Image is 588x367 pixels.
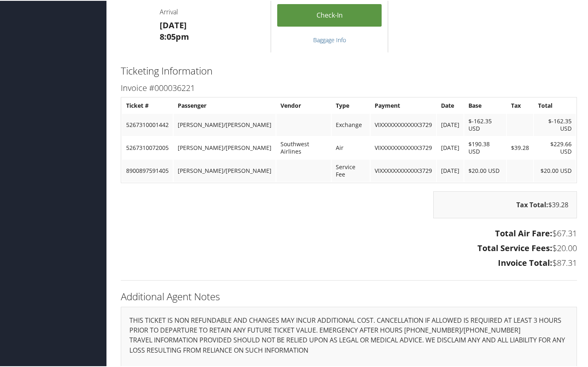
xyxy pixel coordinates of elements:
strong: Total Air Fare: [495,227,552,238]
p: TRAVEL INFORMATION PROVIDED SHOULD NOT BE RELIED UPON AS LEGAL OR MEDICAL ADVICE. WE DISCLAIM ANY... [129,334,568,355]
td: Air [332,136,370,158]
td: $39.28 [507,136,533,158]
td: 8900897591405 [122,159,173,181]
th: Date [437,97,464,112]
td: [PERSON_NAME]/[PERSON_NAME] [174,159,276,181]
strong: 8:05pm [160,30,189,41]
th: Type [332,97,370,112]
td: $-162.35 USD [534,113,576,135]
td: $190.38 USD [464,136,506,158]
th: Ticket # [122,97,173,112]
td: Exchange [332,113,370,135]
td: [DATE] [437,136,464,158]
td: VIXXXXXXXXXXXX3729 [371,113,436,135]
h3: $20.00 [121,242,577,253]
h4: Arrival [160,7,265,16]
th: Vendor [276,97,331,112]
h3: Invoice #000036221 [121,82,577,93]
td: $-162.35 USD [464,113,506,135]
th: Payment [371,97,436,112]
td: [DATE] [437,113,464,135]
td: $20.00 USD [534,159,576,181]
td: 5267310072005 [122,136,173,158]
strong: Total Service Fees: [477,242,552,253]
h3: $67.31 [121,227,577,238]
div: $39.28 [433,190,577,217]
strong: Tax Total: [516,199,548,208]
td: 5267310001442 [122,113,173,135]
td: $229.66 USD [534,136,576,158]
a: Baggage Info [313,35,346,43]
td: [PERSON_NAME]/[PERSON_NAME] [174,136,276,158]
td: VIXXXXXXXXXXXX3729 [371,136,436,158]
td: Service Fee [332,159,370,181]
th: Tax [507,97,533,112]
td: VIXXXXXXXXXXXX3729 [371,159,436,181]
a: Check-in [277,3,382,26]
td: [DATE] [437,159,464,181]
td: [PERSON_NAME]/[PERSON_NAME] [174,113,276,135]
h2: Ticketing Information [121,63,577,77]
h3: $87.31 [121,256,577,268]
th: Passenger [174,97,276,112]
strong: Invoice Total: [498,256,552,267]
h2: Additional Agent Notes [121,289,577,303]
td: Southwest Airlines [276,136,331,158]
th: Total [534,97,576,112]
th: Base [464,97,506,112]
strong: [DATE] [160,19,187,30]
td: $20.00 USD [464,159,506,181]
